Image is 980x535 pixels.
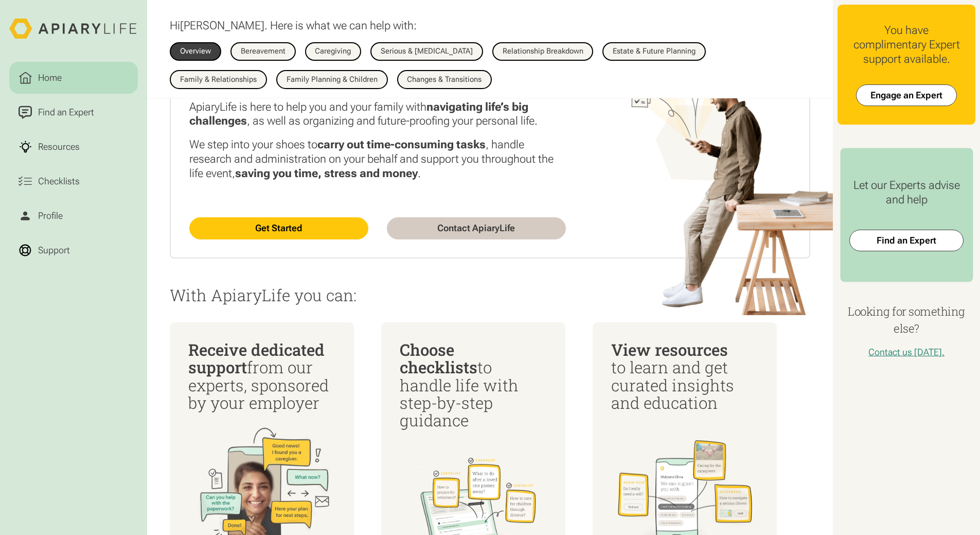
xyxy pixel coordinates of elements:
a: Checklists [9,165,138,198]
div: Let our Experts advise and help [849,178,963,207]
a: Support [9,234,138,267]
a: Family Planning & Children [276,70,388,89]
div: Family & Relationships [180,76,257,83]
a: Get Started [189,217,368,239]
div: Estate & Future Planning [613,47,696,55]
div: Support [35,244,72,257]
a: Engage an Expert [856,84,957,106]
a: Caregiving [305,42,362,61]
div: Relationship Breakdown [503,47,583,55]
strong: navigating life’s big challenges [189,100,528,128]
a: Home [9,62,138,94]
strong: saving you time, stress and money [235,166,418,180]
div: Home [35,71,64,85]
strong: carry out time-consuming tasks [317,137,486,151]
a: Resources [9,131,138,163]
h4: Looking for something else? [838,303,975,337]
div: Family Planning & Children [287,76,378,83]
p: Hi . Here is what we can help with: [170,19,417,33]
p: With ApiaryLife you can: [170,286,810,304]
div: from our experts, sponsored by your employer [188,341,335,412]
a: Changes & Transitions [397,70,492,89]
a: Serious & [MEDICAL_DATA] [370,42,483,61]
span: View resources [611,339,728,360]
div: to learn and get curated insights and education [611,341,758,412]
div: Changes & Transitions [407,76,482,83]
p: ApiaryLife is here to help you and your family with , as well as organizing and future-proofing y... [189,100,565,129]
span: Choose checklists [400,339,477,377]
div: You have complimentary Expert support available. [847,23,966,66]
a: Estate & Future Planning [602,42,706,61]
a: Bereavement [230,42,296,61]
div: Find an Expert [35,106,96,119]
a: Contact ApiaryLife [387,217,566,239]
a: Family & Relationships [170,70,267,89]
a: Contact us [DATE]. [868,347,945,357]
div: Serious & [MEDICAL_DATA] [381,47,473,55]
a: Relationship Breakdown [492,42,594,61]
span: Receive dedicated support [188,339,325,377]
p: We step into your shoes to , handle research and administration on your behalf and support you th... [189,137,565,181]
a: Find an Expert [849,230,963,251]
div: to handle life with step-by-step guidance [400,341,547,429]
div: Caregiving [315,47,351,55]
span: [PERSON_NAME] [180,19,264,32]
a: Profile [9,200,138,232]
div: Bereavement [241,47,286,55]
a: Find an Expert [9,96,138,129]
div: Checklists [35,175,82,188]
div: Resources [35,140,82,154]
div: Profile [35,209,65,223]
a: Overview [170,42,221,61]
